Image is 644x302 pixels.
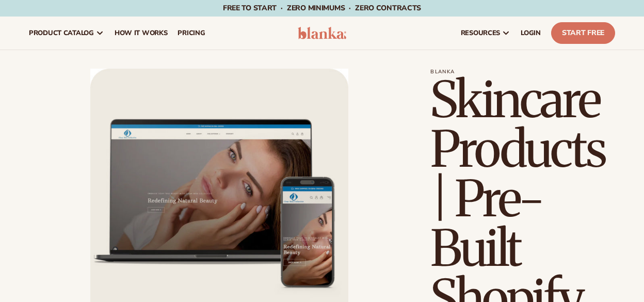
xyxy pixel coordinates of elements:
a: LOGIN [516,17,546,50]
a: How It Works [109,17,173,50]
span: pricing [178,29,205,37]
a: Start Free [551,22,615,44]
img: logo [298,27,346,39]
a: product catalog [24,17,109,50]
span: LOGIN [521,29,541,37]
span: How It Works [115,29,168,37]
a: pricing [172,17,210,50]
span: resources [461,29,500,37]
span: product catalog [29,29,94,37]
a: resources [456,17,516,50]
span: Free to start · ZERO minimums · ZERO contracts [223,3,421,13]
